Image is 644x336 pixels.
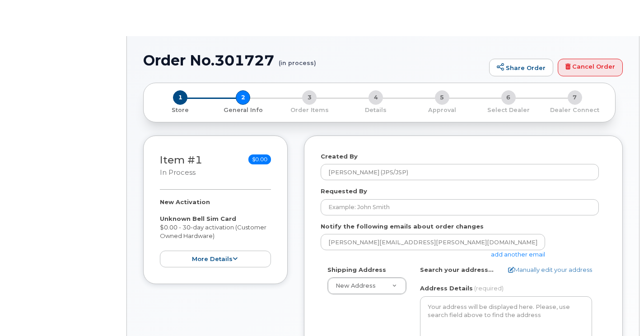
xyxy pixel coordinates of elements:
[420,284,473,293] label: Address Details
[248,154,271,164] span: $0.00
[151,105,210,114] a: 1 Store
[321,152,358,161] label: Created By
[558,59,623,77] a: Cancel Order
[327,266,386,274] label: Shipping Address
[489,59,553,77] a: Share Order
[173,90,187,105] span: 1
[474,285,504,292] span: (required)
[160,154,202,177] h3: Item #1
[279,52,316,66] small: (in process)
[491,251,545,258] a: add another email
[160,215,236,222] strong: Unknown Bell Sim Card
[321,199,599,215] input: Example: John Smith
[160,168,196,177] small: in process
[143,52,485,68] h1: Order No.301727
[160,198,271,267] div: $0.00 - 30-day activation (Customer Owned Hardware)
[321,187,367,196] label: Requested By
[160,198,210,205] strong: New Activation
[336,282,376,289] span: New Address
[154,106,206,114] p: Store
[321,222,484,231] label: Notify the following emails about order changes
[508,266,592,274] a: Manually edit your address
[328,278,406,294] a: New Address
[160,251,271,267] button: more details
[420,266,494,274] label: Search your address...
[321,234,545,250] input: Example: john@appleseed.com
